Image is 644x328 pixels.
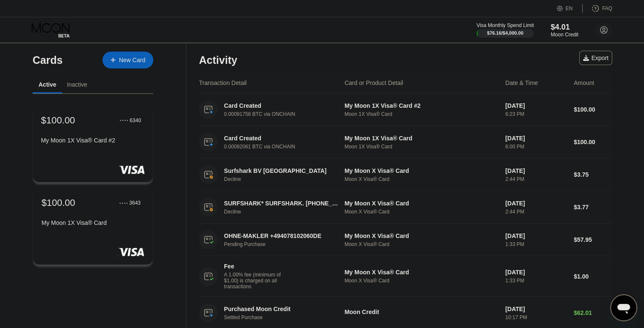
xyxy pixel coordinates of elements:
[574,309,612,316] div: $62.01
[199,54,237,66] div: Activity
[224,241,349,247] div: Pending Purchase
[33,189,153,265] div: $100.00● ● ● ●3643My Moon 1X Visa® Card
[610,294,637,321] iframe: Schaltfläche zum Öffnen des Messaging-Fensters; Konversation läuft
[224,167,340,174] div: Surfshark BV [GEOGRAPHIC_DATA]
[574,204,612,210] div: $3.77
[41,219,144,226] div: My Moon 1X Visa® Card
[487,30,523,36] div: $76.16 / $4,000.00
[583,55,608,61] div: Export
[119,202,128,204] div: ● ● ● ●
[579,51,612,65] div: Export
[67,81,87,88] div: Inactive
[224,209,349,215] div: Decline
[119,57,145,64] div: New Card
[345,167,499,174] div: My Moon X Visa® Card
[224,232,340,239] div: OHNE-MAKLER +494078102060DE
[505,79,538,86] div: Date & Time
[102,52,153,68] div: New Card
[505,278,567,284] div: 1:33 PM
[224,314,349,320] div: Settled Purchase
[224,102,340,109] div: Card Created
[345,102,499,109] div: My Moon 1X Visa® Card #2
[345,200,499,207] div: My Moon X Visa® Card
[505,269,567,276] div: [DATE]
[33,54,63,66] div: Cards
[129,200,141,206] div: 3643
[505,167,567,174] div: [DATE]
[224,135,340,142] div: Card Created
[505,102,567,109] div: [DATE]
[199,126,612,159] div: Card Created0.00092061 BTC via ONCHAINMy Moon 1X Visa® CardMoon 1X Visa® Card[DATE]6:00 PM$100.00
[583,4,612,13] div: FAQ
[505,144,567,150] div: 6:00 PM
[602,5,612,11] div: FAQ
[574,106,612,113] div: $100.00
[505,306,567,312] div: [DATE]
[41,115,75,126] div: $100.00
[574,79,594,86] div: Amount
[345,209,499,215] div: Moon X Visa® Card
[505,314,567,320] div: 10:17 PM
[476,22,533,38] div: Visa Monthly Spend Limit$76.16/$4,000.00
[199,224,612,256] div: OHNE-MAKLER +494078102060DEPending PurchaseMy Moon X Visa® CardMoon X Visa® Card[DATE]1:33 PM$57.95
[551,23,578,32] div: $4.01
[574,273,612,280] div: $1.00
[345,241,499,247] div: Moon X Visa® Card
[224,306,340,312] div: Purchased Moon Credit
[505,135,567,142] div: [DATE]
[199,93,612,126] div: Card Created0.00091758 BTC via ONCHAINMy Moon 1X Visa® Card #2Moon 1X Visa® Card[DATE]6:23 PM$100.00
[345,278,499,284] div: Moon X Visa® Card
[345,144,499,150] div: Moon 1X Visa® Card
[130,117,141,123] div: 6340
[199,256,612,297] div: FeeA 1.00% fee (minimum of $1.00) is charged on all transactionsMy Moon X Visa® CardMoon X Visa® ...
[505,176,567,182] div: 2:44 PM
[39,81,56,88] div: Active
[41,137,145,144] div: My Moon 1X Visa® Card #2
[551,23,578,38] div: $4.01Moon Credit
[505,111,567,117] div: 6:23 PM
[120,119,128,121] div: ● ● ● ●
[476,22,533,28] div: Visa Monthly Spend Limit
[33,107,153,182] div: $100.00● ● ● ●6340My Moon 1X Visa® Card #2
[345,309,499,315] div: Moon Credit
[345,232,499,239] div: My Moon X Visa® Card
[345,111,499,117] div: Moon 1X Visa® Card
[345,176,499,182] div: Moon X Visa® Card
[224,272,287,290] div: A 1.00% fee (minimum of $1.00) is charged on all transactions
[41,197,75,208] div: $100.00
[224,200,340,207] div: SURFSHARK* SURFSHARK. [PHONE_NUMBER] NL
[199,79,246,86] div: Transaction Detail
[199,159,612,191] div: Surfshark BV [GEOGRAPHIC_DATA]DeclineMy Moon X Visa® CardMoon X Visa® Card[DATE]2:44 PM$3.75
[199,191,612,224] div: SURFSHARK* SURFSHARK. [PHONE_NUMBER] NLDeclineMy Moon X Visa® CardMoon X Visa® Card[DATE]2:44 PM$...
[574,171,612,178] div: $3.75
[574,236,612,243] div: $57.95
[345,79,404,86] div: Card or Product Detail
[224,144,349,150] div: 0.00092061 BTC via ONCHAIN
[224,263,283,270] div: Fee
[551,32,578,38] div: Moon Credit
[566,5,573,11] div: EN
[505,209,567,215] div: 2:44 PM
[224,111,349,117] div: 0.00091758 BTC via ONCHAIN
[505,200,567,207] div: [DATE]
[557,4,583,13] div: EN
[224,176,349,182] div: Decline
[505,241,567,247] div: 1:33 PM
[345,135,499,142] div: My Moon 1X Visa® Card
[574,139,612,145] div: $100.00
[345,269,499,276] div: My Moon X Visa® Card
[505,232,567,239] div: [DATE]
